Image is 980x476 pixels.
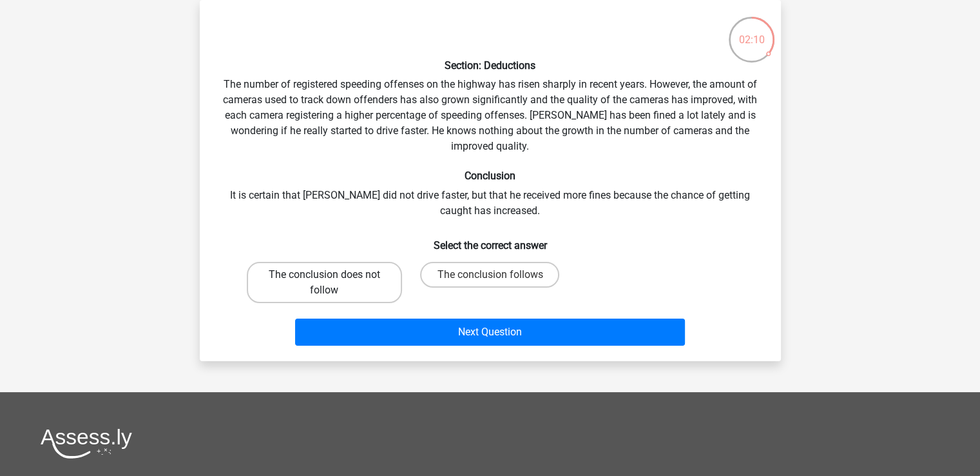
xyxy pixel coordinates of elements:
[220,59,760,72] h6: Section: Deductions
[727,15,776,48] div: 02:10
[220,170,760,182] h6: Conclusion
[247,262,402,303] label: The conclusion does not follow
[41,428,132,459] img: Assessly logo
[420,262,559,288] label: The conclusion follows
[295,319,685,346] button: Next Question
[205,10,776,351] div: The number of registered speeding offenses on the highway has risen sharply in recent years. Howe...
[220,229,760,252] h6: Select the correct answer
